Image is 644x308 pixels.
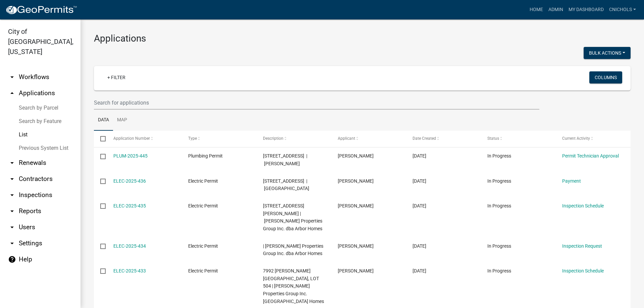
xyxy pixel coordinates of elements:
a: ELEC-2025-434 [113,243,146,249]
span: 08/11/2025 [413,203,426,208]
span: Description [263,136,283,141]
a: PLUM-2025-445 [113,153,148,159]
span: 7982 STACY SPRINGS BLVD., LOT 509 | Clayton Properties Group Inc. dba Arbor Homes [263,203,322,231]
span: Electric Permit [188,203,218,208]
a: Map [113,110,131,131]
span: 08/11/2025 [413,153,426,159]
i: arrow_drop_down [8,207,16,215]
datatable-header-cell: Date Created [406,131,481,147]
a: Inspection Schedule [562,203,604,208]
span: 08/11/2025 [413,268,426,273]
a: Permit Technician Approval [562,153,619,159]
span: Loren Lewis [338,178,374,184]
span: 08/11/2025 [413,178,426,184]
span: William B Crist Jr [338,203,374,208]
span: In Progress [487,153,511,159]
datatable-header-cell: Application Number [107,131,181,147]
span: Electric Permit [188,268,218,273]
datatable-header-cell: Current Activity [556,131,631,147]
span: | Clayton Properties Group Inc. dba Arbor Homes [263,243,323,256]
span: In Progress [487,243,511,249]
a: My Dashboard [566,3,606,16]
datatable-header-cell: Type [181,131,256,147]
span: In Progress [487,178,511,184]
i: arrow_drop_up [8,89,16,97]
a: Admin [546,3,566,16]
span: Application Number [113,136,150,141]
i: arrow_drop_down [8,239,16,247]
i: arrow_drop_down [8,191,16,199]
datatable-header-cell: Select [94,131,107,147]
span: 202 TENTH STREET, EAST | Thorntons [263,178,309,191]
a: + Filter [102,71,131,83]
span: William B Crist Jr [338,243,374,249]
span: Applicant [338,136,355,141]
button: Columns [589,71,622,83]
span: Tom Drexler [338,153,374,159]
datatable-header-cell: Description [257,131,331,147]
span: Electric Permit [188,243,218,249]
a: Inspection Schedule [562,268,604,273]
a: Inspection Request [562,243,602,249]
span: In Progress [487,268,511,273]
span: 3513 CAROLMET ROAD | Gregory Jessica Lea [263,153,307,166]
i: arrow_drop_down [8,223,16,231]
span: William B Crist Jr [338,268,374,273]
a: Home [527,3,546,16]
datatable-header-cell: Status [481,131,556,147]
datatable-header-cell: Applicant [331,131,406,147]
span: 7992 STACY SPRINGS, LOT 504 | Clayton Properties Group Inc. dba Arbor Homes [263,268,324,304]
span: Type [188,136,197,141]
a: ELEC-2025-436 [113,178,146,184]
button: Bulk Actions [584,47,631,59]
span: 08/11/2025 [413,243,426,249]
span: Electric Permit [188,178,218,184]
i: arrow_drop_down [8,73,16,81]
span: Plumbing Permit [188,153,223,159]
span: In Progress [487,203,511,208]
h3: Applications [94,33,631,44]
span: Date Created [413,136,436,141]
a: Payment [562,178,581,184]
span: Current Activity [562,136,590,141]
input: Search for applications [94,96,539,110]
a: ELEC-2025-433 [113,268,146,273]
a: cnichols [606,3,639,16]
a: ELEC-2025-435 [113,203,146,208]
a: Data [94,110,113,131]
span: Status [487,136,499,141]
i: arrow_drop_down [8,159,16,167]
i: help [8,255,16,263]
i: arrow_drop_down [8,175,16,183]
